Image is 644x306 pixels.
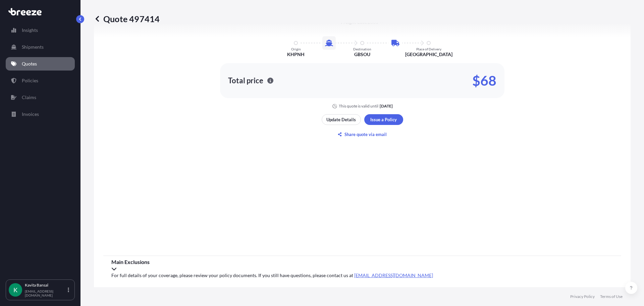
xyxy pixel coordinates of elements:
p: Total price [228,77,263,84]
p: Update Details [326,116,356,123]
p: This quote is valid until [339,103,378,109]
p: Invoices [22,111,39,118]
a: Privacy Policy [570,294,595,299]
span: For full details of your coverage, please review your policy documents. If you still have questio... [111,272,613,279]
p: Shipments [22,44,44,50]
p: Kavita Bansal [25,282,66,288]
p: Quotes [22,60,37,67]
button: Share quote via email [322,129,403,140]
a: Invoices [6,107,75,121]
p: Policies [22,77,38,84]
p: Place of Delivery [416,47,441,51]
p: Quote 497414 [94,13,160,24]
p: $68 [472,75,496,86]
a: Shipments [6,40,75,54]
a: Terms of Use [600,294,623,299]
p: Destination [353,47,371,51]
p: [DATE] [380,103,393,109]
button: Issue a Policy [364,114,403,125]
p: Share quote via email [344,131,387,138]
p: GBSOU [354,51,370,58]
button: Update Details [322,114,361,125]
a: Quotes [6,57,75,71]
a: Claims [6,91,75,104]
a: Policies [6,74,75,87]
p: KHPNH [287,51,305,58]
p: Claims [22,94,36,101]
span: Main Exclusions [111,259,613,265]
p: Origin [291,47,301,51]
div: Main Exclusions [111,259,613,272]
span: K [13,287,17,293]
a: Insights [6,24,75,37]
a: [EMAIL_ADDRESS][DOMAIN_NAME] [354,272,433,278]
p: [GEOGRAPHIC_DATA] [405,51,452,58]
p: Issue a Policy [370,116,397,123]
p: [EMAIL_ADDRESS][DOMAIN_NAME] [25,289,66,297]
p: Insights [22,27,38,34]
